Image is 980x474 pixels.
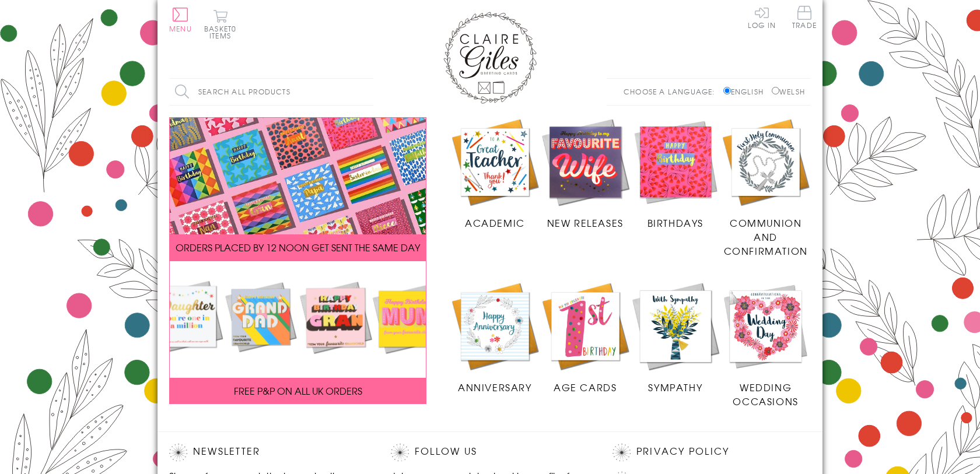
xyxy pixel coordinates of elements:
[792,6,817,29] span: Trade
[458,380,532,394] span: Anniversary
[772,87,779,94] input: Welsh
[624,86,721,97] p: Choose a language:
[391,444,589,461] h2: Follow Us
[720,281,811,408] a: Wedding Occasions
[648,380,702,394] span: Sympathy
[234,384,362,398] span: FREE P&P ON ALL UK ORDERS
[724,216,808,258] span: Communion and Confirmation
[169,444,367,461] h2: Newsletter
[792,6,817,31] a: Trade
[540,281,631,394] a: Age Cards
[443,12,537,104] img: Claire Giles Greetings Cards
[554,380,617,394] span: Age Cards
[723,86,769,97] label: English
[204,9,236,39] button: Basket0 items
[636,444,729,459] a: Privacy Policy
[647,216,703,230] span: Birthdays
[169,79,373,105] input: Search all products
[362,79,373,105] input: Search
[772,86,805,97] label: Welsh
[723,87,731,94] input: English
[465,216,525,230] span: Academic
[540,117,631,230] a: New Releases
[547,216,624,230] span: New Releases
[169,8,192,32] button: Menu
[733,380,798,408] span: Wedding Occasions
[450,281,540,394] a: Anniversary
[631,281,721,394] a: Sympathy
[720,117,811,258] a: Communion and Confirmation
[748,6,776,29] a: Log In
[631,117,721,230] a: Birthdays
[209,23,236,41] span: 0 items
[169,23,192,34] span: Menu
[450,117,540,230] a: Academic
[176,240,420,254] span: ORDERS PLACED BY 12 NOON GET SENT THE SAME DAY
